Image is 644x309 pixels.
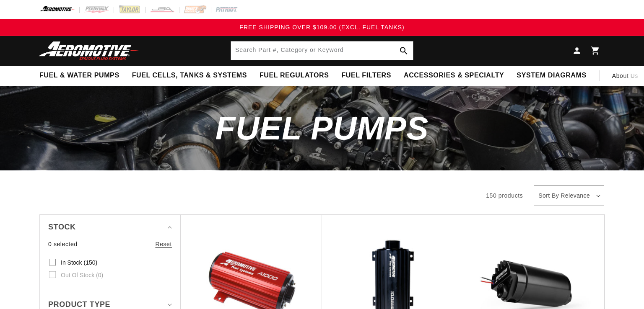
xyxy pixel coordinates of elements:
span: 150 products [486,192,523,199]
span: FREE SHIPPING OVER $109.00 (EXCL. FUEL TANKS) [239,24,404,31]
span: About Us [612,72,638,79]
summary: Accessories & Specialty [397,66,510,85]
input: Search Part #, Category or Keyword [231,41,413,60]
summary: Fuel Filters [335,66,397,85]
span: Fuel Pumps [216,110,429,147]
span: Fuel Regulators [260,71,329,80]
summary: System Diagrams [510,66,592,85]
summary: Fuel & Water Pumps [33,66,126,85]
span: 0 selected [48,239,78,249]
span: Fuel & Water Pumps [39,71,119,80]
summary: Fuel Regulators [253,66,335,85]
span: Fuel Cells, Tanks & Systems [132,71,247,80]
a: Reset [155,239,172,249]
span: System Diagrams [517,71,586,80]
span: Fuel Filters [341,71,391,80]
summary: Fuel Cells, Tanks & Systems [126,66,253,85]
span: Stock [48,221,76,233]
button: Search Part #, Category or Keyword [395,41,413,60]
summary: Stock (0 selected) [48,215,172,239]
span: Out of stock (0) [61,271,103,279]
span: Accessories & Specialty [404,71,504,80]
span: In stock (150) [61,259,97,266]
img: Aeromotive [36,41,141,61]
